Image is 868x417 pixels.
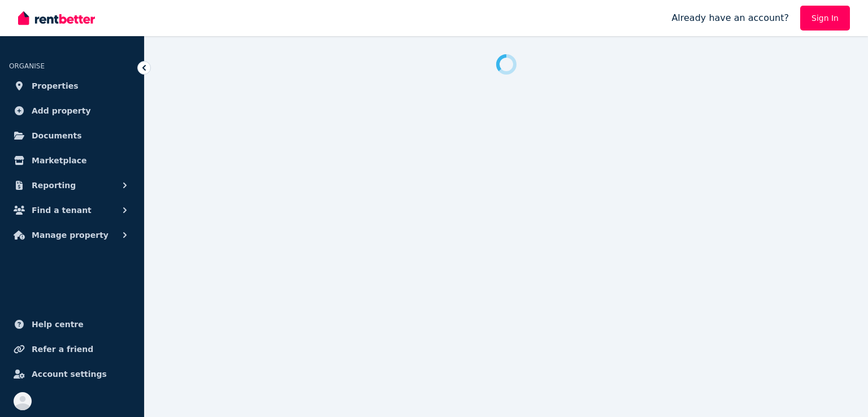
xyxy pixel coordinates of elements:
span: ORGANISE [9,62,45,70]
span: Refer a friend [32,342,93,356]
span: Already have an account? [671,11,789,25]
a: Sign In [800,6,850,31]
button: Manage property [9,224,135,246]
a: Marketplace [9,149,135,172]
span: Documents [32,129,82,142]
img: RentBetter [18,10,95,27]
span: Find a tenant [32,203,92,217]
a: Documents [9,124,135,147]
a: Properties [9,75,135,97]
a: Refer a friend [9,338,135,360]
button: Reporting [9,174,135,197]
span: Account settings [32,367,107,381]
span: Help centre [32,318,84,331]
span: Properties [32,79,79,93]
span: Add property [32,104,91,118]
span: Marketplace [32,154,86,167]
button: Find a tenant [9,199,135,221]
a: Add property [9,99,135,122]
a: Account settings [9,363,135,385]
a: Help centre [9,313,135,336]
span: Manage property [32,228,108,242]
span: Reporting [32,179,76,192]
